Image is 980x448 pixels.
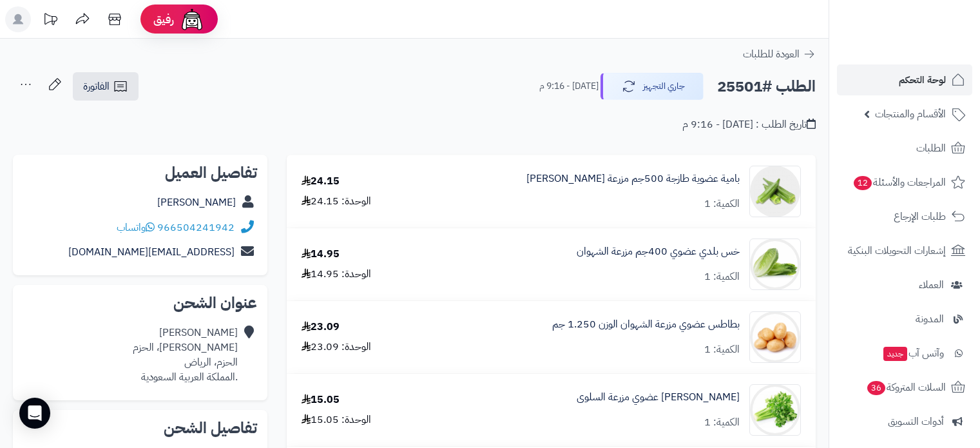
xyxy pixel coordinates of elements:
a: طلبات الإرجاع [837,201,972,232]
div: 23.09 [302,320,340,335]
h2: عنوان الشحن [23,295,257,311]
span: المدونة [916,310,944,328]
div: الكمية: 1 [704,197,740,211]
span: 12 [854,176,872,190]
span: أدوات التسويق [888,413,944,431]
span: المراجعات والأسئلة [852,173,946,191]
span: الطلبات [916,139,946,157]
img: 1716595398-%D8%AE%D8%B3%20%D8%A8%D9%84%D8%AF%D9%8A%20%D8%A7%D9%84%D8%B4%D9%87%D9%88%D8%A7%D9%86-9... [750,239,800,290]
a: الفاتورة [73,72,139,101]
a: تحديثات المنصة [34,6,66,35]
img: ai-face.png [179,6,205,32]
span: السلات المتروكة [866,378,946,396]
a: خس بلدي عضوي 400جم مزرعة الشهوان [577,244,740,259]
div: 24.15 [302,174,340,189]
a: السلات المتروكة36 [837,372,972,403]
span: العملاء [919,276,944,294]
span: جديد [883,347,907,361]
span: الفاتورة [83,79,110,94]
img: logo-2.png [892,36,968,63]
a: العودة للطلبات [743,46,816,62]
a: بامية عضوية طازجة 500جم مزرعة [PERSON_NAME] [526,171,740,186]
div: Open Intercom Messenger [19,398,50,429]
a: أدوات التسويق [837,406,972,437]
a: المراجعات والأسئلة12 [837,167,972,198]
h2: تفاصيل الشحن [23,420,257,436]
a: لوحة التحكم [837,64,972,95]
a: 966504241942 [157,220,235,235]
small: [DATE] - 9:16 م [539,80,599,93]
span: طلبات الإرجاع [894,208,946,226]
a: الطلبات [837,133,972,164]
span: 36 [867,381,885,395]
h2: تفاصيل العميل [23,165,257,180]
div: الكمية: 1 [704,415,740,430]
div: الكمية: 1 [704,342,740,357]
div: الكمية: 1 [704,269,740,284]
div: [PERSON_NAME] [PERSON_NAME]، الحزم الحزم، الرياض .المملكة العربية السعودية [133,326,238,384]
a: إشعارات التحويلات البنكية [837,235,972,266]
a: [PERSON_NAME] [157,195,236,210]
img: 1716591605-375670_1-20220529-060142-90x90.png [750,166,800,217]
img: 1739216636-%D9%83%D8%B1%D9%81%D8%B3%20%D8%A7%D9%84%D8%B3%D9%84%D9%88%D9%89-90x90.jpg [750,384,800,436]
a: بطاطس عضوي مزرعة الشهوان الوزن 1.250 جم [552,317,740,332]
div: تاريخ الطلب : [DATE] - 9:16 م [682,117,816,132]
span: العودة للطلبات [743,46,800,62]
span: إشعارات التحويلات البنكية [848,242,946,260]
img: 1716597263-xeM9xGoUONr60RPTXgViVQ6UZ3ptNP8kYREKWBhT-90x90.png [750,311,800,363]
span: وآتس آب [882,344,944,362]
a: [EMAIL_ADDRESS][DOMAIN_NAME] [68,244,235,260]
div: 14.95 [302,247,340,262]
div: الوحدة: 23.09 [302,340,371,355]
div: 15.05 [302,393,340,407]
a: العملاء [837,269,972,300]
a: وآتس آبجديد [837,338,972,369]
span: لوحة التحكم [899,71,946,89]
div: الوحدة: 24.15 [302,194,371,209]
a: [PERSON_NAME] عضوي مزرعة السلوى [577,390,740,405]
a: المدونة [837,304,972,335]
span: رفيق [153,12,174,27]
button: جاري التجهيز [600,73,704,100]
div: الوحدة: 14.95 [302,267,371,282]
h2: الطلب #25501 [717,73,816,100]
div: الوحدة: 15.05 [302,413,371,427]
a: واتساب [117,220,155,235]
span: الأقسام والمنتجات [875,105,946,123]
